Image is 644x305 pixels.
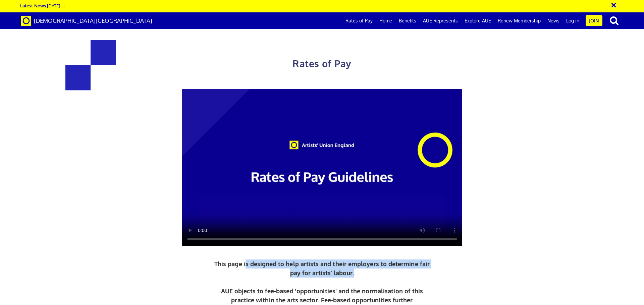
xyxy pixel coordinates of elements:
a: Latest News:[DATE] → [20,3,65,8]
a: Renew Membership [494,12,544,29]
a: Join [586,15,602,26]
strong: Latest News: [20,3,47,8]
a: Home [376,12,395,29]
a: Rates of Pay [342,12,376,29]
a: AUE Represents [420,12,461,29]
span: [DEMOGRAPHIC_DATA][GEOGRAPHIC_DATA] [34,17,152,24]
a: Log in [563,12,583,29]
a: Brand [DEMOGRAPHIC_DATA][GEOGRAPHIC_DATA] [16,12,157,29]
a: News [544,12,563,29]
a: Benefits [395,12,420,29]
span: Rates of Pay [292,58,351,70]
button: search [604,13,625,27]
a: Explore AUE [461,12,494,29]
